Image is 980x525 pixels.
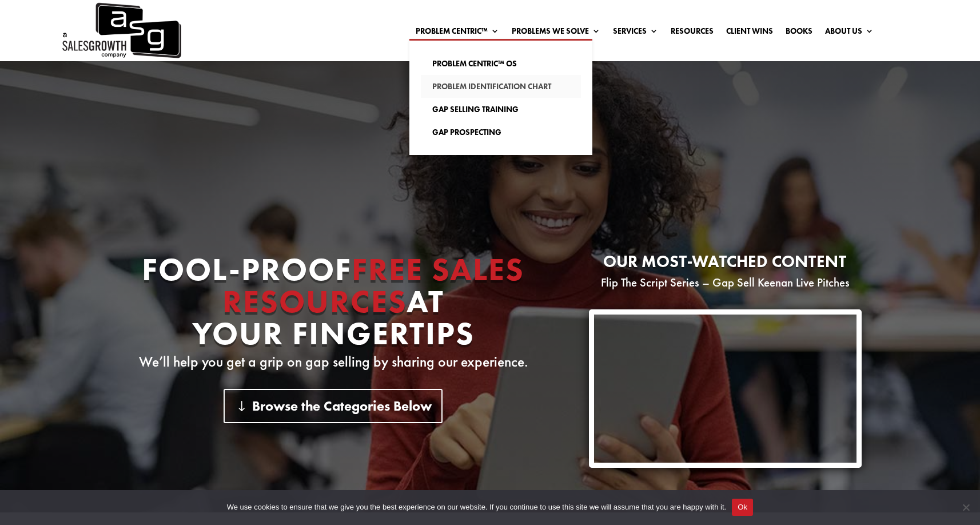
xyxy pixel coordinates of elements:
[421,98,581,121] a: Gap Selling Training
[786,27,812,39] a: Books
[960,502,971,513] span: No
[726,27,773,39] a: Client Wins
[118,355,548,369] p: We’ll help you get a grip on gap selling by sharing our experience.
[512,27,600,39] a: Problems We Solve
[732,499,753,516] button: Ok
[416,27,499,39] a: Problem Centric™
[613,27,658,39] a: Services
[421,121,581,144] a: Gap Prospecting
[671,27,714,39] a: Resources
[421,52,581,75] a: Problem Centric™ OS
[589,276,862,289] p: Flip The Script Series – Gap Sell Keenan Live Pitches
[594,315,856,462] iframe: 15 Cold Email Patterns to Break to Get Replies
[227,502,726,513] span: We use cookies to ensure that we give you the best experience on our website. If you continue to ...
[224,389,443,423] a: Browse the Categories Below
[421,75,581,98] a: Problem Identification Chart
[118,253,548,355] h1: Fool-proof At Your Fingertips
[825,27,874,39] a: About Us
[589,253,862,276] h2: Our most-watched content
[222,249,525,322] span: Free Sales Resources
